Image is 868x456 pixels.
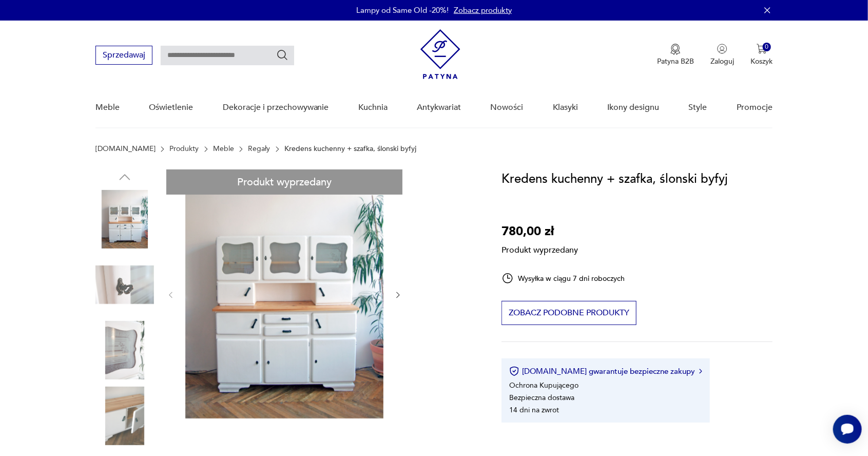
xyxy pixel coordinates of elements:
a: Zobacz produkty [454,5,512,15]
div: Wysyłka w ciągu 7 dni roboczych [501,272,625,284]
iframe: Smartsupp widget button [833,415,862,444]
p: Produkt wyprzedany [501,241,578,256]
a: Sprzedawaj [95,52,152,60]
li: Bezpieczna dostawa [509,393,574,403]
a: Meble [95,88,120,127]
a: Nowości [491,88,524,127]
a: Promocje [737,88,773,127]
p: Kredens kuchenny + szafka, ślonski byfyj [284,145,416,153]
a: Antykwariat [417,88,461,127]
a: Ikona medaluPatyna B2B [657,44,694,66]
button: Sprzedawaj [95,46,152,65]
button: Szukaj [276,49,288,61]
a: Regały [248,145,271,153]
a: Klasyki [553,88,578,127]
a: Dekoracje i przechowywanie [223,88,329,127]
h1: Kredens kuchenny + szafka, ślonski byfyj [501,169,728,189]
a: Meble [213,145,234,153]
button: Zaloguj [710,44,734,66]
a: [DOMAIN_NAME] [95,145,156,153]
img: Ikona koszyka [757,44,767,54]
img: Ikona certyfikatu [509,366,519,376]
p: 780,00 zł [501,222,578,241]
li: Ochrona Kupującego [509,381,578,390]
button: Patyna B2B [657,44,694,66]
a: Ikony designu [607,88,659,127]
img: Ikona medalu [670,44,681,55]
img: Ikonka użytkownika [717,44,727,54]
a: Style [689,88,707,127]
a: Kuchnia [358,88,388,127]
div: 0 [763,43,771,51]
p: Koszyk [750,56,773,66]
a: Oświetlenie [149,88,193,127]
p: Zaloguj [710,56,734,66]
button: [DOMAIN_NAME] gwarantuje bezpieczne zakupy [509,366,702,376]
button: Zobacz podobne produkty [501,301,636,325]
button: 0Koszyk [750,44,773,66]
img: Patyna - sklep z meblami i dekoracjami vintage [420,29,460,79]
img: Ikona strzałki w prawo [699,369,702,374]
a: Produkty [170,145,199,153]
li: 14 dni na zwrot [509,405,559,415]
p: Patyna B2B [657,56,694,66]
p: Lampy od Same Old -20%! [356,5,449,15]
